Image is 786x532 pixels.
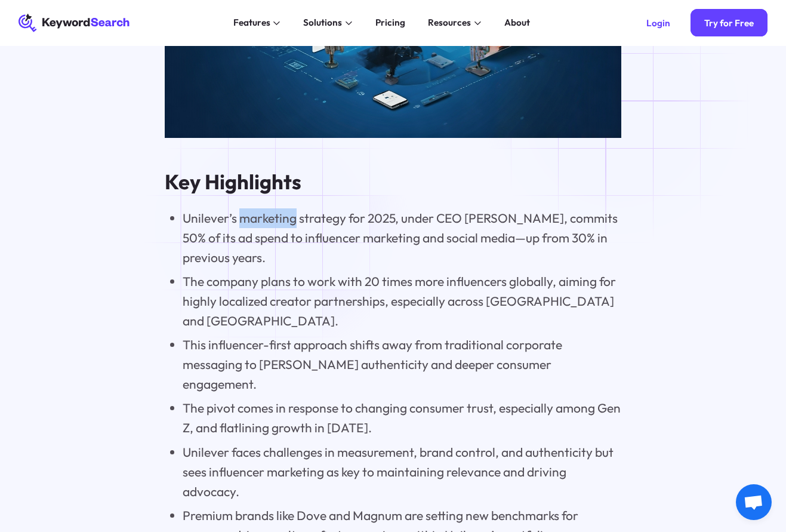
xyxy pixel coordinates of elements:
[165,170,622,195] h2: Key Highlights
[183,398,621,438] li: The pivot comes in response to changing consumer trust, especially among Gen Z, and flatlining gr...
[183,335,621,394] li: This influencer-first approach shifts away from traditional corporate messaging to [PERSON_NAME] ...
[375,16,405,30] div: Pricing
[646,17,670,29] div: Login
[303,16,342,30] div: Solutions
[233,16,270,30] div: Features
[497,14,537,32] a: About
[183,208,621,267] li: Unilever’s marketing strategy for 2025, under CEO [PERSON_NAME], commits 50% of its ad spend to i...
[691,9,767,36] a: Try for Free
[183,442,621,502] li: Unilever faces challenges in measurement, brand control, and authenticity but sees influencer mar...
[736,484,772,520] a: Open chat
[504,16,530,30] div: About
[633,9,684,36] a: Login
[704,17,754,29] div: Try for Free
[368,14,412,32] a: Pricing
[183,272,621,331] li: The company plans to work with 20 times more influencers globally, aiming for highly localized cr...
[428,16,471,30] div: Resources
